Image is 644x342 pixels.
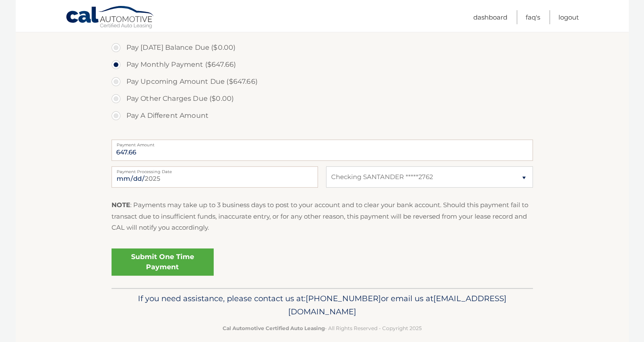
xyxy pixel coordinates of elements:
[117,292,527,319] p: If you need assistance, please contact us at: or email us at
[306,294,381,303] span: [PHONE_NUMBER]
[112,56,533,73] label: Pay Monthly Payment ($647.66)
[112,166,318,173] label: Payment Processing Date
[112,248,214,276] a: Submit One Time Payment
[112,107,533,124] label: Pay A Different Amount
[558,10,579,24] a: Logout
[473,10,507,24] a: Dashboard
[526,10,540,24] a: FAQ's
[112,166,318,188] input: Payment Date
[112,39,533,56] label: Pay [DATE] Balance Due ($0.00)
[112,73,533,90] label: Pay Upcoming Amount Due ($647.66)
[117,324,527,333] p: - All Rights Reserved - Copyright 2025
[112,140,533,161] input: Payment Amount
[112,201,130,209] strong: NOTE
[112,199,533,233] p: : Payments may take up to 3 business days to post to your account and to clear your bank account....
[223,325,325,331] strong: Cal Automotive Certified Auto Leasing
[66,6,155,30] a: Cal Automotive
[112,140,533,146] label: Payment Amount
[112,90,533,107] label: Pay Other Charges Due ($0.00)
